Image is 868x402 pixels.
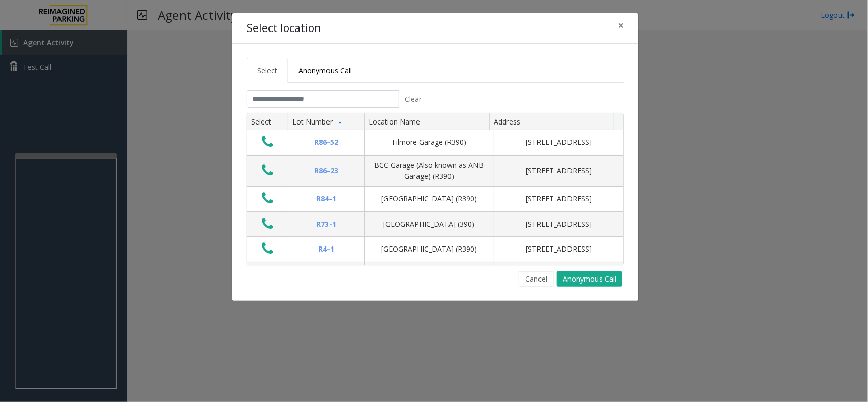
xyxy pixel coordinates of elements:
[618,18,624,33] span: ×
[399,90,428,108] button: Clear
[371,160,488,182] div: BCC Garage (Also known as ANB Garage) (R390)
[247,58,624,83] ul: Tabs
[500,165,617,176] div: [STREET_ADDRESS]
[494,117,520,127] span: Address
[611,13,631,38] button: Close
[500,243,617,255] div: [STREET_ADDRESS]
[336,117,344,126] span: Sortable
[519,271,554,287] button: Cancel
[500,193,617,204] div: [STREET_ADDRESS]
[247,20,321,37] h4: Select location
[371,137,488,148] div: Filmore Garage (R390)
[500,137,617,148] div: [STREET_ADDRESS]
[371,219,488,230] div: [GEOGRAPHIC_DATA] (390)
[557,271,622,287] button: Anonymous Call
[294,137,358,148] div: R86-52
[294,243,358,255] div: R4-1
[294,219,358,230] div: R73-1
[257,66,277,75] span: Select
[294,165,358,176] div: R86-23
[298,66,352,75] span: Anonymous Call
[500,219,617,230] div: [STREET_ADDRESS]
[294,193,358,204] div: R84-1
[369,117,420,127] span: Location Name
[371,243,488,255] div: [GEOGRAPHIC_DATA] (R390)
[247,113,623,265] div: Data table
[292,117,333,127] span: Lot Number
[247,113,288,131] th: Select
[371,193,488,204] div: [GEOGRAPHIC_DATA] (R390)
